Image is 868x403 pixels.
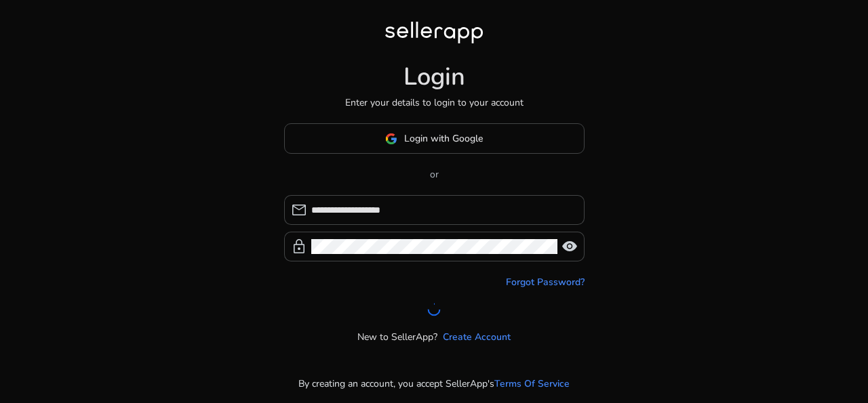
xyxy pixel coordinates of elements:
a: Create Account [443,330,511,344]
span: mail [291,202,307,218]
a: Terms Of Service [494,377,570,391]
span: lock [291,238,307,255]
p: New to SellerApp? [357,330,437,344]
img: google-logo.svg [385,133,397,145]
h1: Login [403,62,465,91]
p: or [284,167,585,182]
p: Enter your details to login to your account [345,96,524,110]
span: visibility [561,238,578,255]
span: Login with Google [404,131,483,146]
button: Login with Google [284,123,585,154]
a: Forgot Password? [506,275,585,289]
